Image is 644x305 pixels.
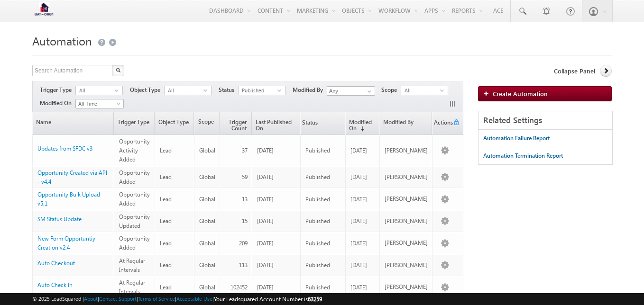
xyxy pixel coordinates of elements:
a: Trigger Type [114,112,154,135]
div: Automation Termination Report [483,152,563,160]
a: Show All Items [362,87,374,96]
span: 15 [242,217,248,224]
span: select [203,88,211,92]
a: Updates from SFDC v3 [37,145,92,152]
a: Opportunity Created via API - v4.4 [37,169,107,185]
a: Automation Failure Report [483,130,550,147]
span: Published [305,196,330,203]
span: © 2025 LeadSquared | | | | | [32,295,322,304]
span: Global [199,261,215,269]
span: [DATE] [257,173,274,180]
span: select [277,88,285,92]
span: Actions [432,113,453,134]
span: Automation [32,33,92,48]
span: Modified On [40,99,75,108]
div: [PERSON_NAME] [385,195,428,203]
input: Type to Search [327,86,375,96]
span: [DATE] [350,261,367,269]
span: Published [305,173,330,180]
span: Lead [160,261,172,269]
a: Automation Termination Report [483,147,563,164]
a: About [84,296,98,302]
span: 13 [242,196,248,203]
span: [DATE] [257,261,274,269]
span: Object Type [130,86,164,94]
a: Modified By [380,112,432,135]
span: Lead [160,284,172,291]
span: Published [239,86,277,95]
span: Lead [160,173,172,180]
span: 37 [242,147,248,154]
span: All Time [76,99,121,108]
a: Name [33,112,113,135]
span: Opportunity Activity Added [119,138,150,163]
span: Status [301,113,318,134]
span: Status [219,86,238,94]
span: Opportunity Added [119,169,150,185]
div: Related Settings [478,111,612,130]
span: All [76,86,115,95]
a: Auto Checkout [37,260,75,267]
span: At Regular Intervals [119,257,145,273]
img: add_icon.png [483,90,493,96]
a: Trigger Count [220,112,251,135]
span: Scope [381,86,401,94]
span: Lead [160,147,172,154]
span: Published [305,261,330,269]
span: [DATE] [350,147,367,154]
a: Opportunity Bulk Upload v5.1 [37,191,100,207]
div: [PERSON_NAME] [385,283,428,291]
a: Auto Check In [37,281,73,288]
a: Acceptable Use [176,296,212,302]
span: Global [199,217,215,224]
a: Object Type [155,112,193,135]
span: All [401,86,440,95]
span: Scope [194,112,219,135]
span: Global [199,173,215,180]
div: Automation Failure Report [483,134,550,143]
span: [DATE] [257,284,274,291]
span: [DATE] [257,217,274,224]
span: At Regular Intervals [119,279,145,295]
span: [DATE] [350,240,367,247]
span: [DATE] [350,284,367,291]
span: [DATE] [350,217,367,224]
span: Published [305,147,330,154]
div: [PERSON_NAME] [385,146,428,155]
span: 63259 [308,296,322,303]
a: Last Published On [252,112,300,135]
a: Terms of Service [138,296,175,302]
span: Opportunity Added [119,191,150,207]
a: Modified On(sorted descending) [346,112,379,135]
a: All Time [75,99,124,108]
span: Published [305,240,330,247]
span: 113 [239,261,248,269]
span: Global [199,240,215,247]
img: Custom Logo [32,2,56,19]
img: Search [116,68,120,72]
div: [PERSON_NAME] [385,239,428,247]
a: SM Status Update [37,215,82,223]
span: Global [199,196,215,203]
span: 59 [242,173,248,180]
span: Trigger Type [40,86,75,94]
span: [DATE] [257,240,274,247]
span: Lead [160,240,172,247]
a: New Form Opportuntiy Creation v2.4 [37,235,95,251]
span: Lead [160,217,172,224]
span: Opportunity Added [119,235,150,251]
span: [DATE] [350,196,367,203]
span: Published [305,217,330,224]
span: Lead [160,196,172,203]
span: Global [199,284,215,291]
span: Create Automation [493,90,548,98]
a: Contact Support [99,296,137,302]
span: Modified By [293,86,327,94]
span: Opportunity Updated [119,213,150,229]
span: Global [199,147,215,154]
span: Published [305,284,330,291]
span: (sorted descending) [357,125,364,133]
span: [DATE] [257,196,274,203]
span: All [165,86,203,95]
div: [PERSON_NAME] [385,217,428,225]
